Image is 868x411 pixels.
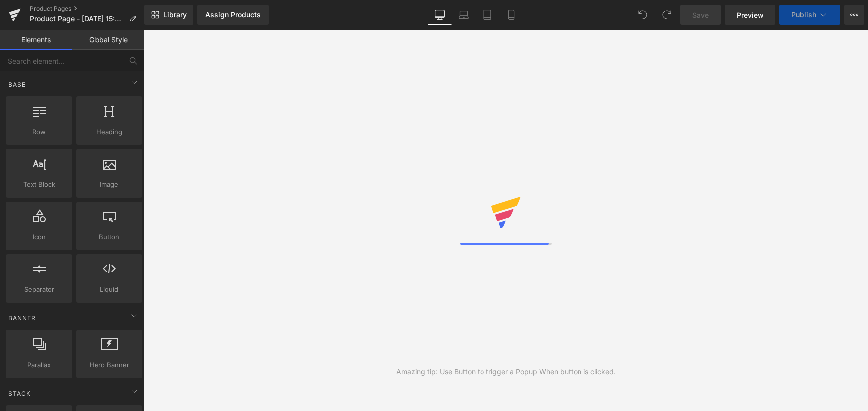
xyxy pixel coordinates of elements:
span: Save [692,10,709,20]
span: Heading [79,127,139,137]
a: New Library [144,5,193,25]
span: Separator [9,284,69,295]
span: Icon [9,232,69,242]
span: Button [79,232,139,242]
span: Preview [737,10,764,20]
span: Product Page - [DATE] 15:07:01 [30,15,125,23]
span: Liquid [79,284,139,295]
a: Mobile [499,5,523,25]
span: Publish [791,11,816,19]
span: Parallax [9,360,69,370]
span: Image [79,179,139,190]
span: Base [7,80,27,89]
button: Publish [779,5,840,25]
a: Laptop [452,5,476,25]
a: Product Pages [30,5,144,13]
div: Assign Products [205,11,261,19]
a: Tablet [476,5,499,25]
a: Preview [725,5,775,25]
span: Banner [7,313,37,323]
span: Row [9,127,69,137]
span: Text Block [9,179,69,190]
a: Global Style [72,30,144,50]
a: Desktop [428,5,452,25]
span: Hero Banner [79,360,139,370]
button: Redo [657,5,676,25]
span: Stack [7,389,32,398]
div: Amazing tip: Use Button to trigger a Popup When button is clicked. [396,366,616,377]
button: Undo [633,5,653,25]
span: Library [163,10,187,19]
button: More [844,5,864,25]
